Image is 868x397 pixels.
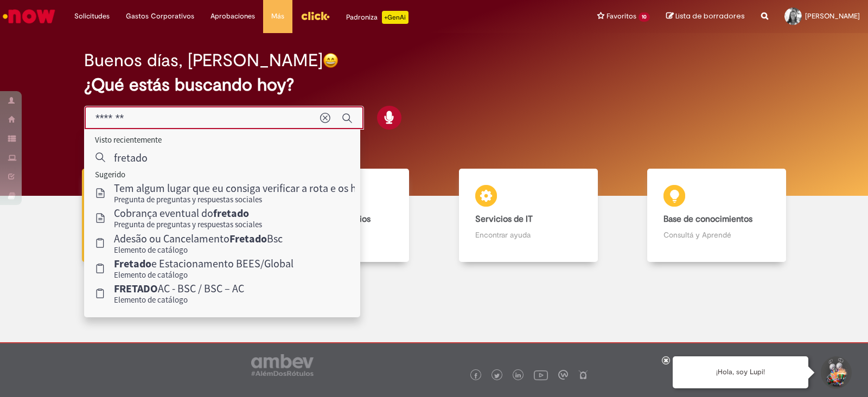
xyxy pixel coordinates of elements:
[673,356,808,388] div: ¡Hola, soy Lupi!
[639,12,650,22] span: 10
[534,368,548,382] img: logo_footer_youtube.png
[663,214,752,225] b: Base de conocimientos
[675,11,745,21] span: Lista de borradores
[126,11,194,22] span: Gastos Corporativos
[74,11,110,22] span: Solicitudes
[819,356,852,389] button: Iniciar conversación de soporte
[494,373,500,379] img: logo_footer_twitter.png
[515,373,521,379] img: logo_footer_linkedin.png
[623,169,812,262] a: Base de conocimientos Consultá y Aprendé
[805,11,860,21] span: [PERSON_NAME]
[382,11,409,24] p: +GenAi
[84,75,784,94] h2: ¿Qué estás buscando hoy?
[558,370,568,380] img: logo_footer_workplace.png
[473,373,478,379] img: logo_footer_facebook.png
[271,11,284,22] span: Más
[301,8,330,24] img: click_logo_yellow_360x200.png
[84,51,323,70] h2: Buenos días, [PERSON_NAME]
[475,214,533,225] b: Servicios de IT
[663,229,770,240] p: Consultá y Aprendé
[1,5,57,27] img: ServiceNow
[57,169,246,262] a: Aclarar dudas Aclarar dudas con Lupi Assist y Gen AI
[434,169,623,262] a: Servicios de IT Encontrar ayuda
[578,370,588,380] img: logo_footer_naosei.png
[346,11,409,24] div: Padroniza
[323,53,339,68] img: happy-face.png
[607,11,636,22] span: Favoritos
[666,11,745,22] a: Lista de borradores
[251,354,314,376] img: logo_footer_ambev_rotulo_gray.png
[475,229,582,240] p: Encontrar ayuda
[210,11,255,22] span: Aprobaciones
